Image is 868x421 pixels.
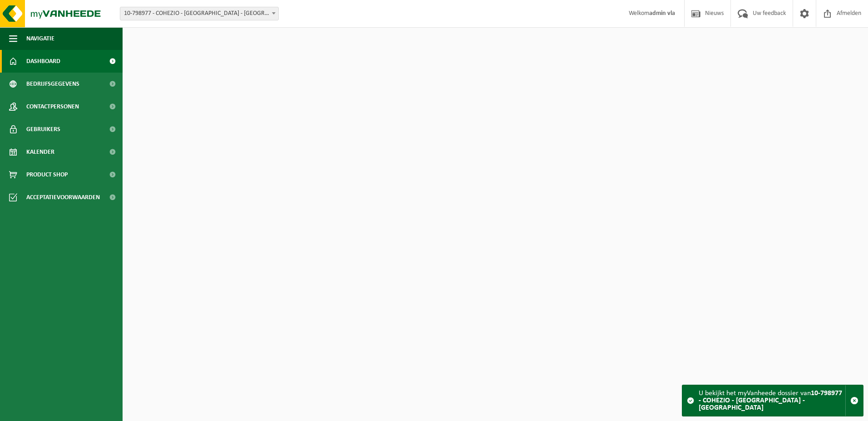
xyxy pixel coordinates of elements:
[26,50,60,73] span: Dashboard
[699,390,842,411] strong: 10-798977 - COHEZIO - [GEOGRAPHIC_DATA] - [GEOGRAPHIC_DATA]
[699,385,845,416] div: U bekijkt het myVanheede dossier van
[120,7,278,20] span: 10-798977 - COHEZIO - SINT NIKLAAS - SINT-NIKLAAS
[26,186,100,209] span: Acceptatievoorwaarden
[26,95,79,118] span: Contactpersonen
[26,27,54,50] span: Navigatie
[120,7,279,20] span: 10-798977 - COHEZIO - SINT NIKLAAS - SINT-NIKLAAS
[26,141,54,163] span: Kalender
[26,163,68,186] span: Product Shop
[26,118,60,141] span: Gebruikers
[649,10,675,17] strong: admin vla
[26,73,79,95] span: Bedrijfsgegevens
